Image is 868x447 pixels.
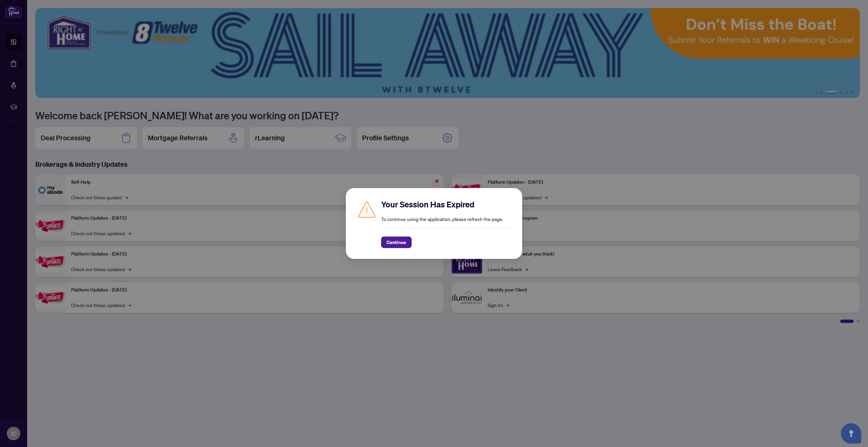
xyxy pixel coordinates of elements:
[387,237,406,248] span: Continue
[841,423,861,444] button: Open asap
[381,237,412,248] button: Continue
[357,199,377,219] img: Caution icon
[381,199,511,248] div: To continue using the application, please refresh the page.
[381,199,511,210] h2: Your Session Has Expired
